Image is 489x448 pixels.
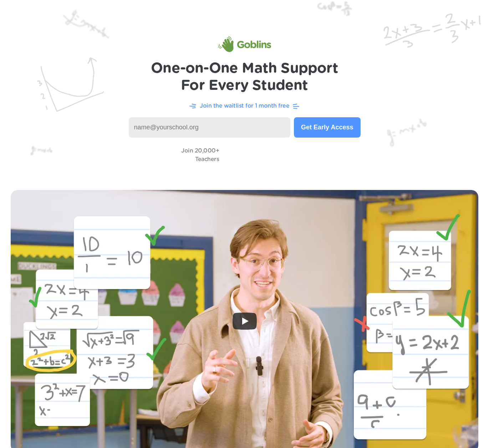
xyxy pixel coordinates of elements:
[200,102,289,110] p: Join the waitlist for 1 month free
[181,146,219,164] p: Join 20,000+ Teachers
[151,60,338,94] h1: One-on-One Math Support For Every Student
[129,117,291,138] input: name@yourschool.org
[233,313,257,330] button: Play
[294,117,360,138] button: Get Early Access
